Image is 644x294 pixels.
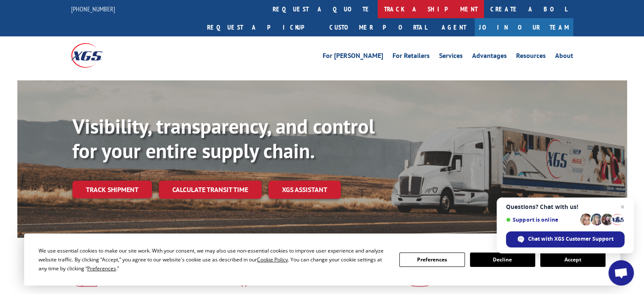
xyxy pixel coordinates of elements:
span: Questions? Chat with us! [506,203,625,210]
a: For Retailers [392,52,430,62]
span: Support is online [506,217,577,223]
b: Visibility, transparency, and control for your entire supply chain. [72,113,375,164]
a: XGS ASSISTANT [268,181,341,199]
a: Services [439,52,463,62]
button: Decline [470,253,535,267]
a: Open chat [608,260,634,286]
span: Chat with XGS Customer Support [506,231,625,247]
span: Preferences [87,265,116,272]
a: Agent [433,18,475,36]
button: Preferences [399,253,464,267]
a: Join Our Team [475,18,573,36]
a: About [555,52,573,62]
a: Customer Portal [323,18,433,36]
span: Cookie Policy [257,256,288,263]
a: Track shipment [72,181,152,198]
a: Advantages [472,52,507,62]
button: Accept [540,253,605,267]
a: Calculate transit time [159,181,262,199]
a: Resources [516,52,546,62]
a: Request a pickup [201,18,323,36]
div: Cookie Consent Prompt [24,234,620,286]
a: [PHONE_NUMBER] [71,5,115,13]
span: Chat with XGS Customer Support [528,235,614,243]
a: For [PERSON_NAME] [323,52,383,62]
div: We use essential cookies to make our site work. With your consent, we may also use non-essential ... [39,246,389,273]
